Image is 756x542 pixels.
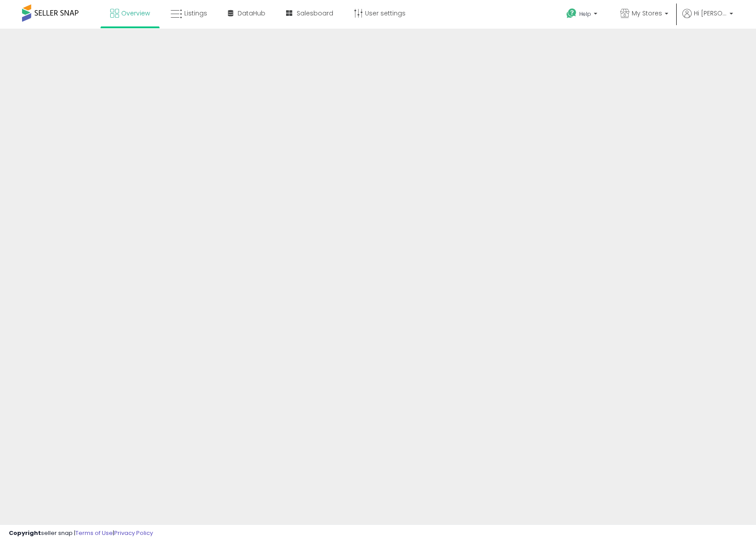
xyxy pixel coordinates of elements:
span: Overview [121,9,150,18]
span: Help [579,10,591,18]
span: Listings [184,9,207,18]
span: Salesboard [297,9,333,18]
a: Hi [PERSON_NAME] [682,9,733,29]
span: Hi [PERSON_NAME] [694,9,727,18]
span: My Stores [632,9,662,18]
span: DataHub [238,9,265,18]
i: Get Help [566,8,577,19]
a: Help [559,1,606,29]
